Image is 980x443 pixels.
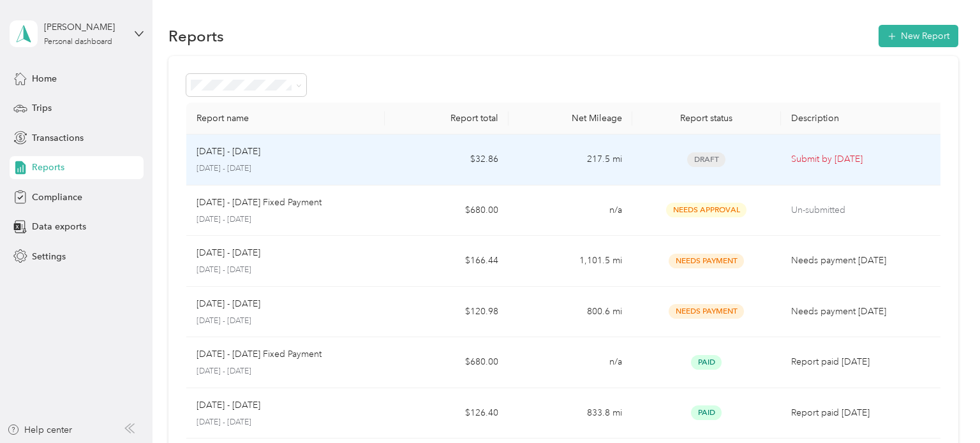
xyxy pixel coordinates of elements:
[32,101,52,115] span: Trips
[385,134,509,185] td: $32.86
[642,113,771,124] div: Report status
[32,72,57,85] span: Home
[197,347,322,361] p: [DATE] - [DATE] Fixed Payment
[509,185,632,236] td: n/a
[791,203,936,217] p: Un-submitted
[669,254,744,268] span: Needs Payment
[909,372,980,443] iframe: Everlance-gr Chat Button Frame
[44,20,124,34] div: [PERSON_NAME]
[197,316,375,327] p: [DATE] - [DATE]
[32,220,86,233] span: Data exports
[509,134,632,185] td: 217.5 mi
[186,103,385,134] th: Report name
[197,214,375,226] p: [DATE] - [DATE]
[197,398,260,412] p: [DATE] - [DATE]
[509,236,632,287] td: 1,101.5 mi
[197,163,375,175] p: [DATE] - [DATE]
[669,304,744,319] span: Needs Payment
[197,265,375,276] p: [DATE] - [DATE]
[385,287,509,338] td: $120.98
[197,246,260,260] p: [DATE] - [DATE]
[666,203,746,217] span: Needs Approval
[197,196,322,210] p: [DATE] - [DATE] Fixed Payment
[32,161,64,174] span: Reports
[168,29,224,43] h1: Reports
[385,185,509,236] td: $680.00
[7,423,72,437] button: Help center
[691,405,722,420] span: Paid
[791,355,936,369] p: Report paid [DATE]
[32,131,84,145] span: Transactions
[791,254,936,268] p: Needs payment [DATE]
[509,388,632,439] td: 833.8 mi
[791,406,936,420] p: Report paid [DATE]
[44,38,112,46] div: Personal dashboard
[385,236,509,287] td: $166.44
[509,103,632,134] th: Net Mileage
[781,103,946,134] th: Description
[32,250,66,263] span: Settings
[197,417,375,428] p: [DATE] - [DATE]
[197,145,260,159] p: [DATE] - [DATE]
[197,297,260,311] p: [DATE] - [DATE]
[509,287,632,338] td: 800.6 mi
[385,337,509,388] td: $680.00
[691,355,722,370] span: Paid
[385,388,509,439] td: $126.40
[791,152,936,166] p: Submit by [DATE]
[687,152,725,167] span: Draft
[791,305,936,319] p: Needs payment [DATE]
[509,337,632,388] td: n/a
[385,103,509,134] th: Report total
[32,191,82,204] span: Compliance
[879,25,958,47] button: New Report
[197,366,375,377] p: [DATE] - [DATE]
